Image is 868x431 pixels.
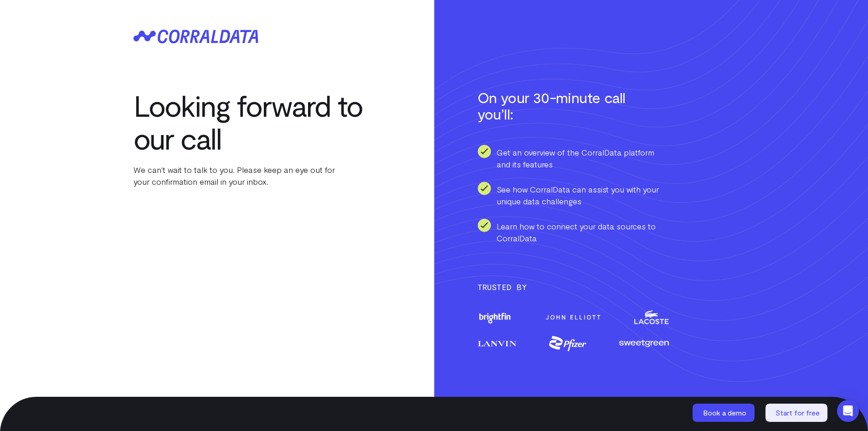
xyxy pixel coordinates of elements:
[478,280,735,293] h3: Trusted By
[765,404,829,422] a: Start for free
[134,89,370,155] h1: Looking forward to our call
[478,89,642,122] h2: On your 30-minute call you’ll:
[776,408,820,417] span: Start for free
[837,400,859,422] div: Open Intercom Messenger
[134,164,370,187] p: We can't wait to talk to you. Please keep an eye out for your confirmation email in your inbox.
[478,182,669,207] li: See how CorralData can assist you with your unique data challenges
[478,218,669,244] li: Learn how to connect your data sources to CorralData
[693,404,756,422] a: Book a demo
[478,145,669,170] li: Get an overview of the CorralData platform and its features
[703,408,746,417] span: Book a demo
